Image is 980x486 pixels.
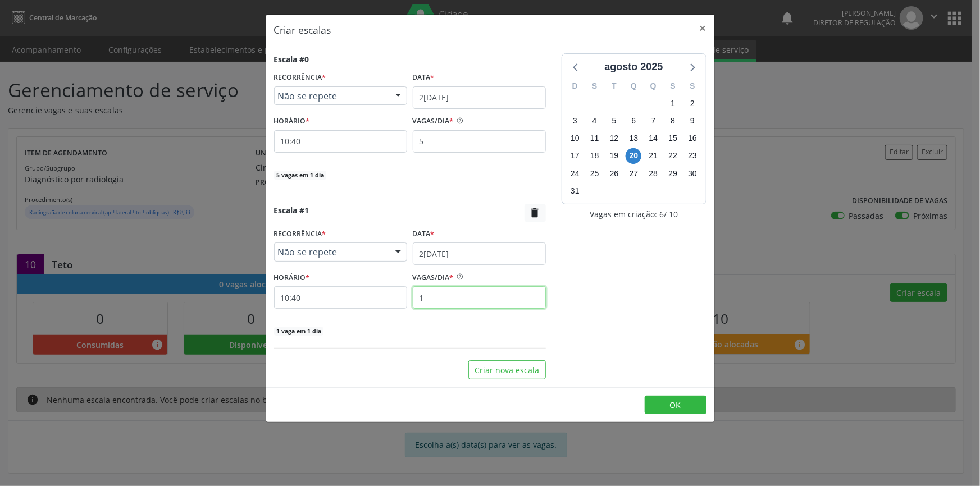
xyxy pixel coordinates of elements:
span: OK [670,400,681,410]
span: domingo, 10 de agosto de 2025 [567,131,583,146]
i:  [529,207,541,219]
span: quarta-feira, 20 de agosto de 2025 [626,148,641,164]
span: Não se repete [278,246,384,258]
span: / 10 [664,208,678,220]
span: Não se repete [278,90,384,102]
span: terça-feira, 12 de agosto de 2025 [607,131,622,146]
span: sábado, 23 de agosto de 2025 [685,148,700,164]
label: HORÁRIO [274,113,310,130]
span: terça-feira, 19 de agosto de 2025 [607,148,622,164]
label: VAGAS/DIA [413,113,454,130]
input: Selecione uma data [413,86,546,109]
span: sexta-feira, 29 de agosto de 2025 [665,166,681,181]
button: Close [692,15,714,42]
span: quarta-feira, 27 de agosto de 2025 [626,166,641,181]
span: domingo, 24 de agosto de 2025 [567,166,583,181]
button: OK [645,396,706,415]
div: agosto 2025 [600,59,667,75]
span: segunda-feira, 11 de agosto de 2025 [587,131,603,146]
span: sexta-feira, 22 de agosto de 2025 [665,148,681,164]
div: D [566,77,585,95]
span: sexta-feira, 8 de agosto de 2025 [665,113,681,129]
label: Data [413,226,435,243]
span: segunda-feira, 4 de agosto de 2025 [587,113,603,129]
span: quarta-feira, 13 de agosto de 2025 [626,131,641,146]
div: Q [644,77,663,95]
span: 1 vaga em 1 dia [274,327,323,336]
label: VAGAS/DIA [413,269,454,286]
span: terça-feira, 26 de agosto de 2025 [607,166,622,181]
div: Escala #0 [274,53,309,65]
div: S [663,77,683,95]
div: Q [624,77,644,95]
label: RECORRÊNCIA [274,226,326,243]
span: quinta-feira, 21 de agosto de 2025 [645,148,661,164]
span: quarta-feira, 6 de agosto de 2025 [626,113,641,129]
span: quinta-feira, 7 de agosto de 2025 [645,113,661,129]
div: T [604,77,624,95]
div: Escala #1 [274,204,309,222]
div: S [683,77,703,95]
span: segunda-feira, 25 de agosto de 2025 [587,166,603,181]
button:  [525,204,546,222]
span: sábado, 2 de agosto de 2025 [685,95,700,111]
span: domingo, 17 de agosto de 2025 [567,148,583,164]
label: RECORRÊNCIA [274,69,326,86]
div: S [585,77,604,95]
span: sexta-feira, 1 de agosto de 2025 [665,95,681,111]
span: sexta-feira, 15 de agosto de 2025 [665,131,681,146]
span: segunda-feira, 18 de agosto de 2025 [587,148,603,164]
span: quinta-feira, 14 de agosto de 2025 [645,131,661,146]
span: sábado, 30 de agosto de 2025 [685,166,700,181]
span: sábado, 16 de agosto de 2025 [685,131,700,146]
input: 00:00 [274,286,407,309]
input: 00:00 [274,130,407,153]
span: 5 vagas em 1 dia [274,171,326,180]
input: Selecione uma data [413,242,546,265]
h5: Criar escalas [274,22,331,37]
ion-icon: help circle outline [454,113,464,125]
ion-icon: help circle outline [454,269,464,281]
label: Data [413,69,435,86]
label: HORÁRIO [274,269,310,286]
span: domingo, 3 de agosto de 2025 [567,113,583,129]
span: domingo, 31 de agosto de 2025 [567,183,583,199]
span: quinta-feira, 28 de agosto de 2025 [645,166,661,181]
span: terça-feira, 5 de agosto de 2025 [607,113,622,129]
div: Vagas em criação: 6 [562,208,706,220]
button: Criar nova escala [468,360,546,379]
span: sábado, 9 de agosto de 2025 [685,113,700,129]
